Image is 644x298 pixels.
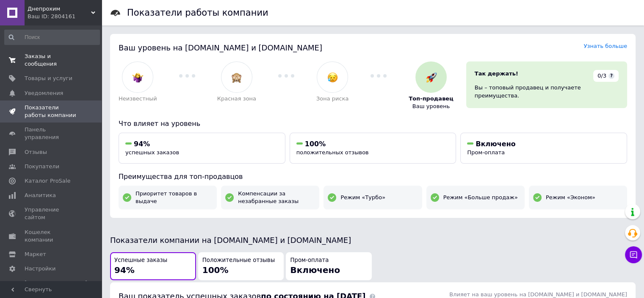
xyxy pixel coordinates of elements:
[119,43,322,52] span: Ваш уровень на [DOMAIN_NAME] и [DOMAIN_NAME]
[412,103,450,110] span: Ваш уровень
[231,72,242,83] img: :see_no_evil:
[467,149,505,156] span: Пром-оплата
[217,95,256,103] span: Красная зона
[583,43,627,49] a: Узнать больше
[426,72,437,83] img: :rocket:
[340,194,385,201] span: Режим «Турбо»
[443,194,518,201] span: Режим «Больше продаж»
[133,72,143,83] img: :woman-shrugging:
[25,206,78,221] span: Управление сайтом
[114,256,167,265] span: Успешные заказы
[460,133,627,164] button: ВключеноПром-оплата
[28,5,91,13] span: Днепрохим
[608,73,614,79] span: ?
[28,13,102,20] div: Ваш ID: 2804161
[127,8,268,18] h1: Показатели работы компании
[475,70,518,77] span: Так держать!
[475,140,515,148] span: Включено
[25,75,72,82] span: Товары и услуги
[119,120,200,128] span: Что влияет на уровень
[110,252,196,281] button: Успешные заказы94%
[305,140,326,148] span: 100%
[134,140,150,148] span: 94%
[25,126,78,141] span: Панель управления
[25,177,70,185] span: Каталог ProSale
[25,104,78,119] span: Показатели работы компании
[593,70,619,82] div: 0/3
[125,149,179,156] span: успешных заказов
[114,265,135,275] span: 94%
[202,265,229,275] span: 100%
[25,163,59,170] span: Покупатели
[296,149,369,156] span: положительных отзывов
[290,133,456,164] button: 100%положительных отзывов
[290,265,340,275] span: Включено
[25,228,78,244] span: Кошелек компании
[25,251,46,258] span: Маркет
[290,256,329,265] span: Пром-оплата
[409,95,453,103] span: Топ-продавец
[25,148,47,156] span: Отзывы
[25,265,55,273] span: Настройки
[202,256,275,265] span: Положительные отзывы
[119,95,157,103] span: Неизвестный
[25,53,78,68] span: Заказы и сообщения
[25,192,56,199] span: Аналитика
[238,190,315,205] span: Компенсации за незабранные заказы
[449,291,627,298] span: Влияет на ваш уровень на [DOMAIN_NAME] и [DOMAIN_NAME]
[625,246,642,263] button: Чат с покупателем
[316,95,349,103] span: Зона риска
[286,252,372,281] button: Пром-оплатаВключено
[119,173,243,181] span: Преимущества для топ-продавцов
[327,72,338,83] img: :disappointed_relieved:
[135,190,213,205] span: Приоритет товаров в выдаче
[475,84,619,99] div: Вы – топовый продавец и получаете преимущества.
[119,133,285,164] button: 94%успешных заказов
[546,194,595,201] span: Режим «Эконом»
[4,30,100,45] input: Поиск
[25,89,63,97] span: Уведомления
[110,236,351,245] span: Показатели компании на [DOMAIN_NAME] и [DOMAIN_NAME]
[198,252,284,281] button: Положительные отзывы100%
